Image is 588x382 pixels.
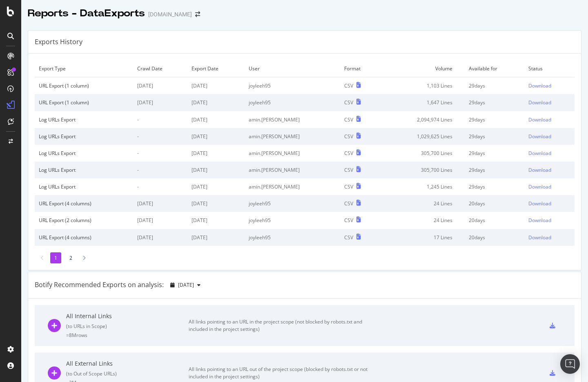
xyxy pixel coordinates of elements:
td: Format [340,60,381,77]
div: CSV [344,99,353,106]
td: [DATE] [133,77,187,94]
td: [DATE] [187,162,244,178]
div: URL Export (4 columns) [39,200,129,207]
div: Exports History [35,37,82,47]
td: Export Type [35,60,133,77]
td: Crawl Date [133,60,187,77]
td: 20 days [465,195,524,212]
div: Download [528,234,551,241]
div: CSV [344,150,353,157]
td: 1,245 Lines [381,178,465,195]
td: [DATE] [187,195,244,212]
td: 29 days [465,178,524,195]
td: - [133,145,187,162]
div: = 8M rows [66,332,189,339]
td: 29 days [465,128,524,145]
div: Download [528,99,551,106]
td: amin.[PERSON_NAME] [245,145,341,162]
div: CSV [344,234,353,241]
div: CSV [344,133,353,140]
div: All links pointing to an URL out of the project scope (blocked by robots.txt or not included in t... [189,366,372,380]
td: [DATE] [133,212,187,229]
td: joyleeh95 [245,77,341,94]
td: [DATE] [133,195,187,212]
div: Download [528,82,551,89]
button: [DATE] [167,279,204,292]
td: - [133,162,187,178]
a: Download [528,133,570,140]
td: - [133,111,187,128]
td: Status [524,60,575,77]
div: All Internal Links [66,312,189,320]
td: [DATE] [133,94,187,111]
td: 29 days [465,77,524,94]
div: CSV [344,183,353,190]
td: amin.[PERSON_NAME] [245,162,341,178]
td: amin.[PERSON_NAME] [245,178,341,195]
div: Reports - DataExports [28,7,145,20]
div: URL Export (2 columns) [39,217,129,224]
td: 20 days [465,212,524,229]
div: Download [528,150,551,157]
div: CSV [344,82,353,89]
div: URL Export (1 column) [39,99,129,106]
td: 24 Lines [381,212,465,229]
td: 29 days [465,162,524,178]
td: - [133,128,187,145]
a: Download [528,99,570,106]
div: Log URLs Export [39,133,129,140]
td: joyleeh95 [245,229,341,246]
div: CSV [344,166,353,173]
div: All External Links [66,360,189,368]
td: 29 days [465,145,524,162]
td: [DATE] [187,229,244,246]
div: Log URLs Export [39,116,129,123]
td: [DATE] [187,128,244,145]
td: joyleeh95 [245,94,341,111]
div: Download [528,217,551,224]
div: Log URLs Export [39,150,129,157]
a: Download [528,217,570,224]
a: Download [528,166,570,173]
div: All links pointing to an URL in the project scope (not blocked by robots.txt and included in the ... [189,318,372,333]
td: 29 days [465,111,524,128]
td: [DATE] [187,111,244,128]
td: joyleeh95 [245,212,341,229]
div: Download [528,200,551,207]
td: joyleeh95 [245,195,341,212]
td: 17 Lines [381,229,465,246]
div: ( to Out of Scope URLs ) [66,370,189,377]
td: Export Date [187,60,244,77]
td: 24 Lines [381,195,465,212]
div: Open Intercom Messenger [560,354,580,374]
div: URL Export (1 column) [39,82,129,89]
td: amin.[PERSON_NAME] [245,128,341,145]
td: [DATE] [187,94,244,111]
td: 2,094,974 Lines [381,111,465,128]
td: 1,647 Lines [381,94,465,111]
div: csv-export [550,370,555,376]
div: URL Export (4 columns) [39,234,129,241]
div: ( to URLs in Scope ) [66,323,189,330]
div: arrow-right-arrow-left [195,11,200,17]
a: Download [528,150,570,157]
td: Available for [465,60,524,77]
td: - [133,178,187,195]
td: [DATE] [187,77,244,94]
td: 305,700 Lines [381,162,465,178]
div: csv-export [550,323,555,328]
a: Download [528,82,570,89]
a: Download [528,183,570,190]
li: 1 [50,252,61,263]
a: Download [528,200,570,207]
td: 29 days [465,94,524,111]
div: CSV [344,116,353,123]
div: CSV [344,200,353,207]
div: Download [528,183,551,190]
td: Volume [381,60,465,77]
span: 2025 Sep. 15th [178,281,194,288]
div: Download [528,166,551,173]
div: Download [528,133,551,140]
div: Log URLs Export [39,183,129,190]
div: Log URLs Export [39,166,129,173]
